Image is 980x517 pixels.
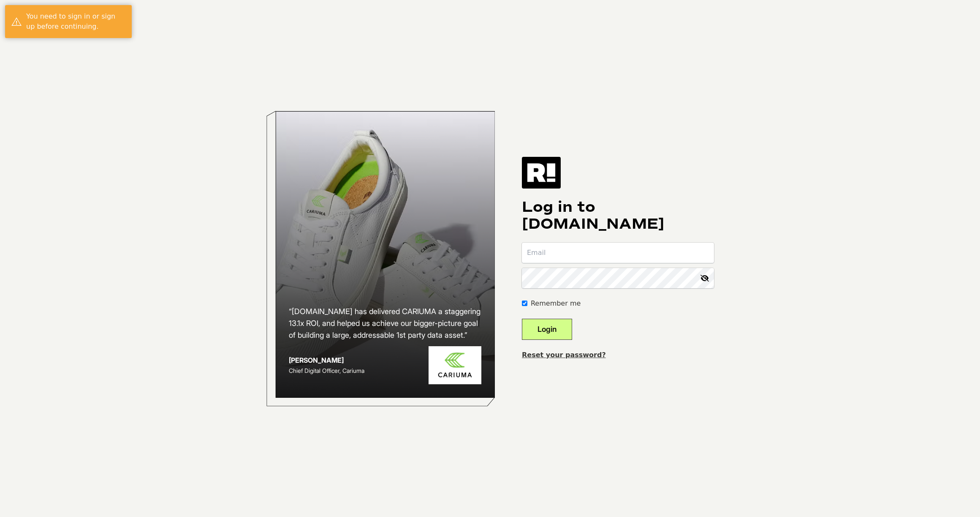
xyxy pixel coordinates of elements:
a: Reset your password? [522,351,606,359]
img: Cariuma [429,346,481,385]
h2: “[DOMAIN_NAME] has delivered CARIUMA a staggering 13.1x ROI, and helped us achieve our bigger-pic... [289,306,481,341]
div: You need to sign in or sign up before continuing. [26,11,125,32]
input: Email [522,243,714,263]
h1: Log in to [DOMAIN_NAME] [522,199,714,233]
button: Login [522,319,572,340]
img: Retention.com [522,157,561,188]
span: Chief Digital Officer, Cariuma [289,367,364,374]
strong: [PERSON_NAME] [289,356,344,364]
label: Remember me [531,298,581,309]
